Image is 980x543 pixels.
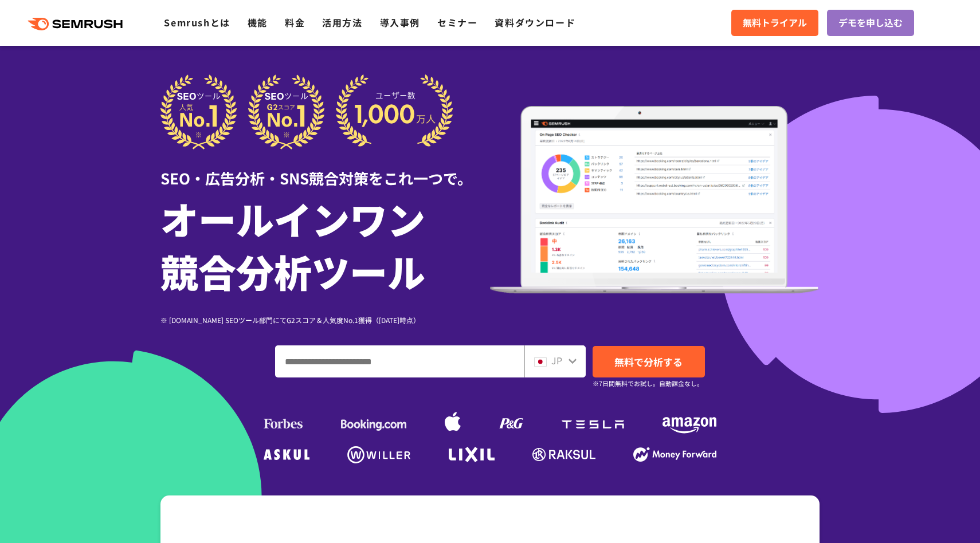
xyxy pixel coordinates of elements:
[164,15,230,29] a: Semrushとは
[731,10,818,36] a: 無料トライアル
[285,15,305,29] a: 料金
[827,10,914,36] a: デモを申し込む
[160,192,490,297] h1: オールインワン 競合分析ツール
[551,353,562,367] span: JP
[593,378,703,389] small: ※7日間無料でお試し。自動課金なし。
[437,15,477,29] a: セミナー
[380,15,420,29] a: 導入事例
[743,15,807,30] span: 無料トライアル
[495,15,575,29] a: 資料ダウンロード
[614,355,683,369] span: 無料で分析する
[276,346,524,377] input: ドメイン、キーワードまたはURLを入力してください
[593,346,705,377] a: 無料で分析する
[160,314,490,325] div: ※ [DOMAIN_NAME] SEOツール部門にてG2スコア＆人気度No.1獲得（[DATE]時点）
[248,15,268,29] a: 機能
[322,15,362,29] a: 活用方法
[838,15,903,30] span: デモを申し込む
[160,149,490,189] div: SEO・広告分析・SNS競合対策をこれ一つで。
